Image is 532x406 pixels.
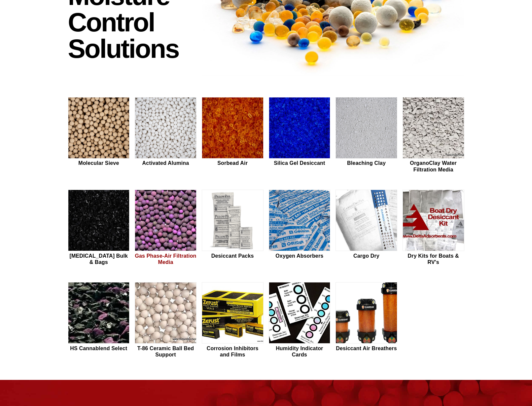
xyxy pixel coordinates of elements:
[135,282,196,359] a: T-86 Ceramic Ball Bed Support
[269,160,331,166] h2: Silica Gel Desiccant
[336,97,397,174] a: Bleaching Clay
[68,160,130,166] h2: Molecular Sieve
[202,97,264,174] a: Sorbead Air
[68,190,130,266] a: [MEDICAL_DATA] Bulk & Bags
[269,345,331,358] h2: Humidity Indicator Cards
[403,253,464,265] h2: Dry Kits for Boats & RV's
[403,97,464,174] a: OrganoClay Water Filtration Media
[135,160,196,166] h2: Activated Alumina
[202,282,264,359] a: Corrosion Inhibitors and Films
[135,253,196,265] h2: Gas Phase-Air Filtration Media
[68,345,130,351] h2: HS Cannablend Select
[403,190,464,266] a: Dry Kits for Boats & RV's
[336,190,397,266] a: Cargo Dry
[135,345,196,358] h2: T-86 Ceramic Ball Bed Support
[135,190,196,266] a: Gas Phase-Air Filtration Media
[403,160,464,172] h2: OrganoClay Water Filtration Media
[202,345,264,358] h2: Corrosion Inhibitors and Films
[269,282,331,359] a: Humidity Indicator Cards
[68,282,130,359] a: HS Cannablend Select
[336,160,397,166] h2: Bleaching Clay
[269,97,331,174] a: Silica Gel Desiccant
[68,253,130,265] h2: [MEDICAL_DATA] Bulk & Bags
[269,253,331,259] h2: Oxygen Absorbers
[269,190,331,266] a: Oxygen Absorbers
[336,345,397,351] h2: Desiccant Air Breathers
[336,253,397,259] h2: Cargo Dry
[202,160,264,166] h2: Sorbead Air
[202,190,264,266] a: Desiccant Packs
[135,97,196,174] a: Activated Alumina
[336,282,397,359] a: Desiccant Air Breathers
[68,97,130,174] a: Molecular Sieve
[202,253,264,259] h2: Desiccant Packs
